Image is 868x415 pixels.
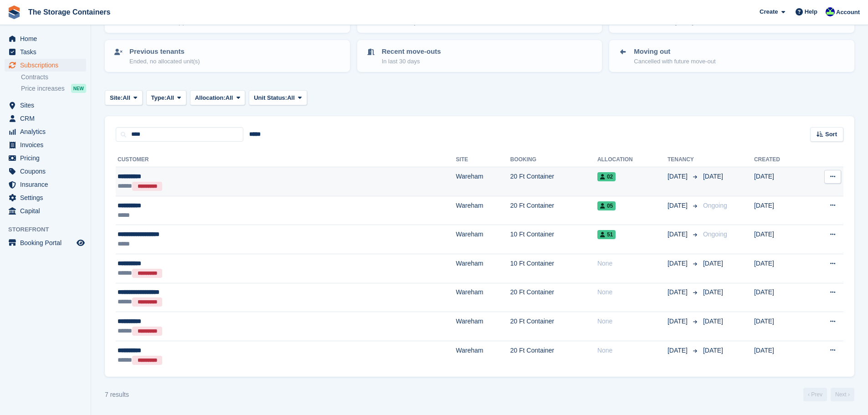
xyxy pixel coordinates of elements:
span: Allocation: [195,93,226,102]
td: [DATE] [754,167,806,196]
a: Price increases NEW [21,83,86,93]
a: The Storage Containers [25,5,114,20]
a: Previous [803,388,827,401]
a: menu [5,125,86,138]
p: In last 30 days [382,57,441,66]
a: menu [5,59,86,72]
a: menu [5,46,86,58]
a: Previous tenants Ended, no allocated unit(s) [106,41,349,71]
td: 20 Ft Container [510,312,597,341]
td: Wareham [456,254,510,283]
a: menu [5,99,86,112]
span: Booking Portal [20,236,75,249]
span: Sort [825,130,837,139]
td: [DATE] [754,341,806,369]
a: menu [5,191,86,204]
button: Allocation: All [190,90,246,105]
span: All [226,93,233,102]
span: [DATE] [703,260,723,267]
span: [DATE] [668,317,689,326]
a: menu [5,236,86,249]
span: Account [836,8,860,17]
span: All [166,93,174,102]
td: 10 Ft Container [510,225,597,254]
span: CRM [20,112,75,125]
a: menu [5,32,86,45]
th: Booking [510,153,597,167]
span: Subscriptions [20,59,75,72]
span: [DATE] [668,346,689,355]
img: Stacy Williams [826,7,835,16]
span: Storefront [8,225,91,234]
a: menu [5,165,86,178]
span: 02 [597,172,616,181]
span: All [287,93,295,102]
a: menu [5,205,86,217]
img: stora-icon-8386f47178a22dfd0bd8f6a31ec36ba5ce8667c1dd55bd0f319d3a0aa187defe.svg [7,5,21,19]
p: Moving out [634,46,715,57]
a: Next [831,388,854,401]
span: Unit Status: [254,93,287,102]
td: Wareham [456,225,510,254]
td: Wareham [456,312,510,341]
p: Previous tenants [129,46,200,57]
td: 10 Ft Container [510,254,597,283]
th: Site [456,153,510,167]
th: Tenancy [668,153,699,167]
span: Invoices [20,138,75,151]
span: Create [760,7,778,16]
span: Ongoing [703,231,727,238]
span: 05 [597,201,616,210]
a: menu [5,152,86,164]
div: None [597,259,668,268]
div: NEW [71,84,86,93]
a: Recent move-outs In last 30 days [358,41,601,71]
span: Capital [20,205,75,217]
button: Type: All [146,90,186,105]
a: menu [5,138,86,151]
td: Wareham [456,167,510,196]
span: Type: [151,93,167,102]
div: 7 results [105,390,129,400]
button: Site: All [105,90,143,105]
span: All [123,93,130,102]
th: Created [754,153,806,167]
span: Home [20,32,75,45]
span: Price increases [21,84,65,93]
th: Customer [116,153,456,167]
span: [DATE] [668,287,689,297]
span: [DATE] [668,259,689,268]
span: Pricing [20,152,75,164]
td: [DATE] [754,254,806,283]
td: 20 Ft Container [510,341,597,369]
p: Cancelled with future move-out [634,57,715,66]
span: [DATE] [668,230,689,239]
span: Ongoing [703,202,727,209]
td: 20 Ft Container [510,283,597,312]
div: None [597,346,668,355]
a: menu [5,112,86,125]
td: Wareham [456,283,510,312]
span: [DATE] [703,318,723,325]
span: [DATE] [668,201,689,210]
span: Settings [20,191,75,204]
td: Wareham [456,196,510,225]
td: [DATE] [754,225,806,254]
a: Contracts [21,73,86,82]
td: Wareham [456,341,510,369]
td: [DATE] [754,283,806,312]
td: [DATE] [754,312,806,341]
a: Preview store [75,237,86,248]
a: menu [5,178,86,191]
span: Site: [110,93,123,102]
span: Insurance [20,178,75,191]
button: Unit Status: All [249,90,307,105]
td: 20 Ft Container [510,196,597,225]
span: Sites [20,99,75,112]
span: Coupons [20,165,75,178]
span: Analytics [20,125,75,138]
div: None [597,317,668,326]
p: Ended, no allocated unit(s) [129,57,200,66]
td: [DATE] [754,196,806,225]
span: Help [805,7,817,16]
